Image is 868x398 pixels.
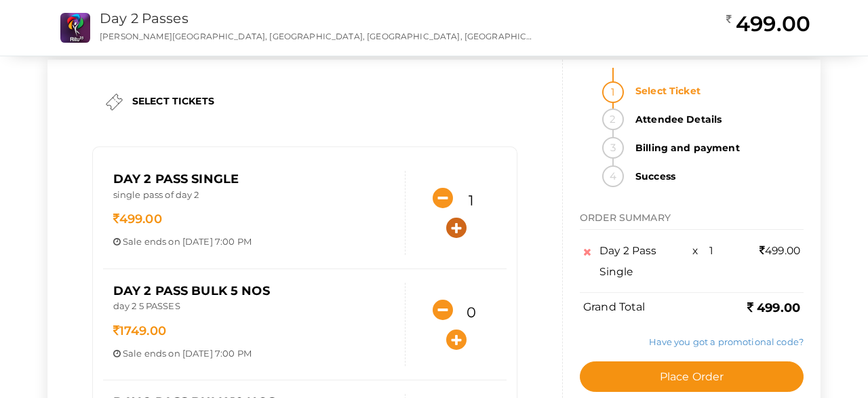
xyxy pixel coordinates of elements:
a: Day 2 Passes [100,10,189,26]
p: [PERSON_NAME][GEOGRAPHIC_DATA], [GEOGRAPHIC_DATA], [GEOGRAPHIC_DATA], [GEOGRAPHIC_DATA], [GEOGRAP... [100,31,534,42]
p: day 2 5 PASSES [113,300,395,316]
img: ROG1HZJP_small.png [60,13,90,43]
a: Have you got a promotional code? [649,336,804,347]
span: Day 2 Pass Single [599,244,656,278]
p: ends on [DATE] 7:00 PM [113,347,395,360]
strong: Success [627,165,804,187]
span: Day 2 Pass Single [113,172,239,186]
label: SELECT TICKETS [132,94,214,108]
strong: Select Ticket [627,80,804,102]
h2: 499.00 [726,10,810,37]
span: 1749.00 [113,323,166,338]
p: single pass of day 2 [113,188,395,205]
strong: Billing and payment [627,137,804,159]
span: Day 2 Pass Bulk 5 Nos [113,283,270,298]
span: Place Order [660,370,724,383]
span: Sale [123,348,142,359]
span: 499.00 [759,244,800,257]
img: ticket.png [106,94,123,111]
span: Sale [123,236,142,247]
b: 499.00 [747,300,800,315]
span: 499.00 [113,212,162,226]
button: Place Order [580,361,804,392]
label: Grand Total [583,300,646,315]
p: ends on [DATE] 7:00 PM [113,235,395,248]
span: x 1 [692,244,713,257]
span: ORDER SUMMARY [580,212,671,224]
strong: Attendee Details [627,108,804,130]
